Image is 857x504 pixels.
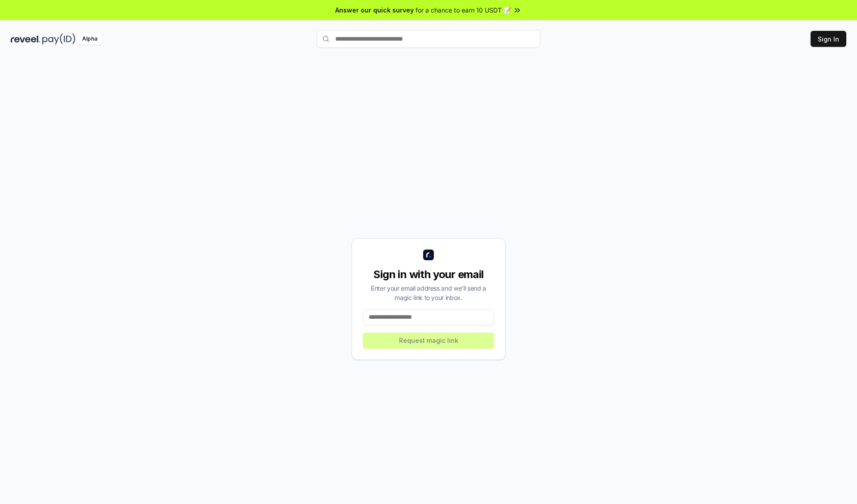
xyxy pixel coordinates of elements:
div: Enter your email address and we’ll send a magic link to your inbox. [363,283,494,302]
div: Alpha [77,33,102,45]
img: reveel_dark [11,33,41,45]
img: logo_small [423,250,434,260]
span: Answer our quick survey [335,5,414,15]
button: Sign In [811,31,846,47]
img: pay_id [42,33,75,45]
div: Sign in with your email [363,267,494,282]
span: for a chance to earn 10 USDT 📝 [416,5,511,15]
